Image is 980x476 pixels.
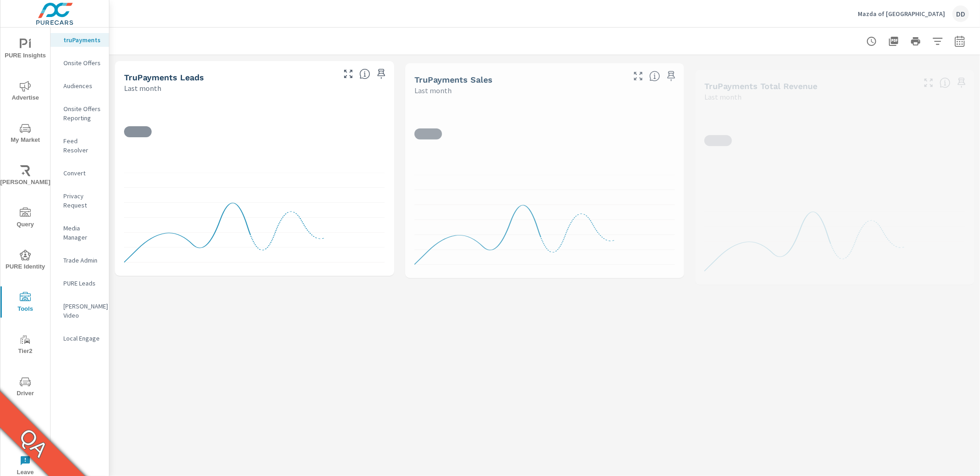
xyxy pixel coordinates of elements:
[63,104,102,123] p: Onsite Offers Reporting
[3,376,47,399] span: Driver
[3,292,47,314] span: Tools
[51,299,109,322] div: [PERSON_NAME] Video
[858,10,945,18] p: Mazda of [GEOGRAPHIC_DATA]
[124,83,161,94] p: Last month
[954,75,969,90] span: Save this to your personalized report
[906,32,925,50] button: Print Report
[51,276,109,290] div: PURE Leads
[664,69,679,84] span: Save this to your personalized report
[51,79,109,93] div: Audiences
[884,32,903,50] button: "Export Report to PDF"
[63,224,102,242] p: Media Manager
[359,68,370,79] span: The number of truPayments leads.
[374,67,389,81] span: Save this to your personalized report
[63,81,102,90] p: Audiences
[951,32,969,50] button: Select Date Range
[3,39,47,61] span: PURE Insights
[51,33,109,47] div: truPayments
[51,56,109,70] div: Onsite Offers
[341,67,356,81] button: Make Fullscreen
[929,32,947,50] button: Apply Filters
[63,136,102,155] p: Feed Resolver
[3,334,47,357] span: Tier2
[63,58,102,67] p: Onsite Offers
[51,166,109,180] div: Convert
[3,419,47,441] span: Operations
[51,189,109,212] div: Privacy Request
[51,102,109,125] div: Onsite Offers Reporting
[3,81,47,103] span: Advertise
[631,69,646,84] button: Make Fullscreen
[704,81,817,91] h5: truPayments Total Revenue
[3,250,47,272] span: PURE Identity
[704,91,742,102] p: Last month
[124,73,204,82] h5: truPayments Leads
[63,334,102,343] p: Local Engage
[63,302,102,320] p: [PERSON_NAME] Video
[51,253,109,267] div: Trade Admin
[414,85,452,96] p: Last month
[63,191,102,210] p: Privacy Request
[952,6,969,22] div: DD
[3,207,47,230] span: Query
[51,221,109,244] div: Media Manager
[51,331,109,345] div: Local Engage
[51,134,109,157] div: Feed Resolver
[63,35,102,45] p: truPayments
[63,279,102,288] p: PURE Leads
[940,77,951,88] span: Total revenue from sales matched to a truPayments lead. [Source: This data is sourced from the de...
[63,168,102,178] p: Convert
[63,256,102,265] p: Trade Admin
[921,75,936,90] button: Make Fullscreen
[414,75,493,84] h5: truPayments Sales
[3,123,47,146] span: My Market
[649,71,660,82] span: Number of sales matched to a truPayments lead. [Source: This data is sourced from the dealer's DM...
[3,165,47,188] span: [PERSON_NAME]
